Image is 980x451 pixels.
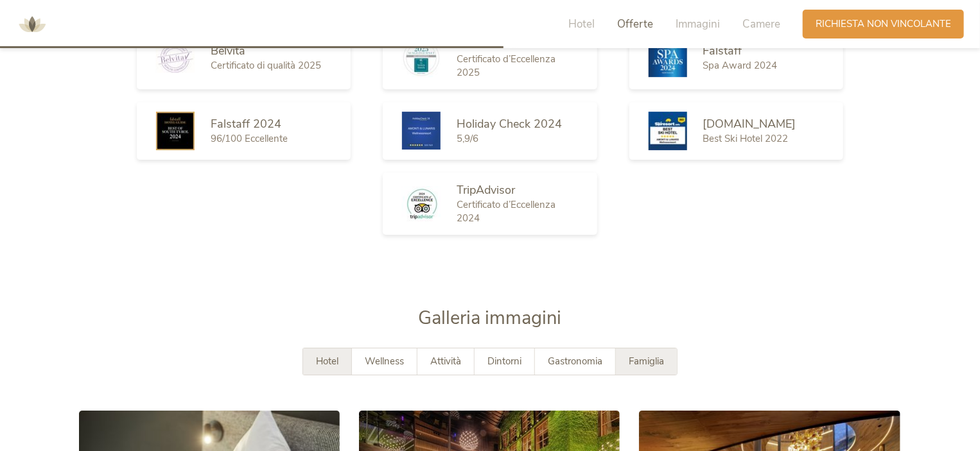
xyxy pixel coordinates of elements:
span: Certificato d’Eccellenza 2024 [457,198,556,225]
span: Wellness [365,355,404,368]
span: Offerte [617,17,653,31]
img: Holiday Check 2024 [402,112,441,149]
span: Immagini [676,17,720,31]
span: Holiday Check 2024 [457,116,562,132]
img: Falstaff 2024 [156,112,195,150]
span: [DOMAIN_NAME] [703,116,796,132]
img: Connoisseur [402,38,441,77]
span: Attività [430,355,461,368]
span: 96/100 Eccellente [211,132,288,145]
span: Falstaff [703,43,742,58]
span: Spa Award 2024 [703,59,778,72]
span: Belvita [211,43,245,58]
span: Richiesta non vincolante [816,17,951,31]
span: Hotel [568,17,595,31]
span: 5,9/6 [457,132,478,145]
img: TripAdvisor [402,186,441,221]
img: Skiresort.de [649,112,687,150]
span: Certificato d’Eccellenza 2025 [457,53,556,79]
img: Falstaff [649,38,687,77]
span: Camere [742,17,780,31]
span: Connoisseur [457,37,520,52]
span: TripAdvisor [457,182,515,198]
span: Dintorni [487,355,521,368]
span: Certificato di qualità 2025 [211,59,321,72]
span: Falstaff 2024 [211,116,281,132]
img: Belvita [156,44,195,72]
a: AMONTI & LUNARIS Wellnessresort [13,19,51,28]
span: Gastronomia [548,355,602,368]
img: AMONTI & LUNARIS Wellnessresort [13,5,51,44]
span: Galleria immagini [419,305,562,330]
span: Hotel [316,355,338,368]
span: Best Ski Hotel 2022 [703,132,789,145]
span: Famiglia [629,355,664,368]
